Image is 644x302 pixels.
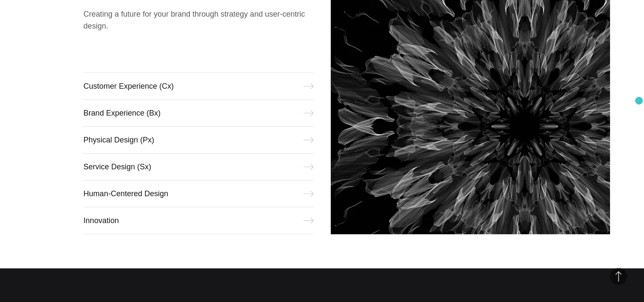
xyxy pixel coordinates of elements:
a: Customer Experience (Cx) [83,73,313,100]
a: Innovation [83,207,313,234]
a: Human-Centered Design [83,180,313,207]
a: Service Design (Sx) [83,153,313,180]
button: Back to Top [610,268,627,285]
p: Creating a future for your brand through strategy and user-centric design. [83,8,313,32]
a: Brand Experience (Bx) [83,99,313,127]
a: Physical Design (Px) [83,126,313,154]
